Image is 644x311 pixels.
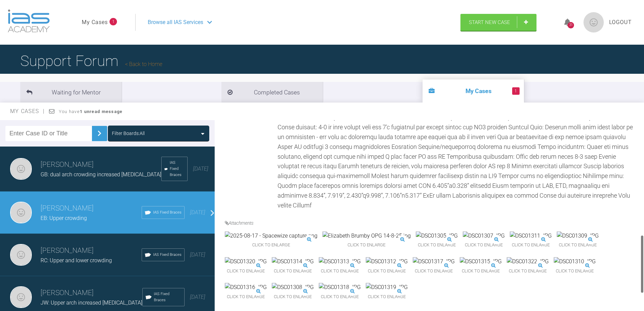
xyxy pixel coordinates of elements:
img: DSC01317.JPG [413,257,455,266]
img: Anthony Power [10,286,32,308]
a: Start New Case [460,14,536,31]
img: Anthony Power [10,244,32,266]
span: [DATE] [190,251,205,258]
span: Click to enlarge [507,266,549,276]
span: [DATE] [190,294,205,300]
span: Click to enlarge [323,240,411,250]
span: Click to enlarge [225,292,267,302]
div: Filter Boards: All [112,130,145,137]
span: Click to enlarge [460,266,502,276]
img: DSC01308.JPG [272,283,314,292]
span: Click to enlarge [319,266,361,276]
span: Start New Case [469,19,510,25]
img: DSC01314.JPG [272,257,314,266]
span: Click to enlarge [463,240,505,250]
span: IAS Fixed Braces [154,291,182,303]
img: 2025-08-17 - Spacewize capture.png [225,231,317,240]
a: Back to Home [125,61,162,67]
span: Click to enlarge [319,292,361,302]
h1: Support Forum [20,49,162,73]
span: Click to enlarge [225,266,267,276]
img: DSC01309.JPG [557,231,599,240]
span: IAS Fixed Braces [153,252,182,258]
h4: Attachments [225,219,639,227]
span: EB: Upper crowding [41,215,87,221]
span: RC: Upper and lower crowding [41,257,112,264]
span: Click to enlarge [366,266,408,276]
span: IAS Fixed Braces [170,160,185,178]
img: Anthony Power [10,158,32,180]
strong: 1 unread message [80,109,122,114]
a: My Cases [82,18,108,27]
img: chevronRight.28bd32b0.svg [94,128,105,139]
h3: [PERSON_NAME] [41,287,142,299]
a: Logout [609,18,632,27]
img: DSC01310.JPG [554,257,596,266]
img: DSC01312.JPG [366,257,408,266]
input: Enter Case ID or Title [5,126,92,141]
img: DSC01307.JPG [463,231,505,240]
img: DSC01305.JPG [416,231,458,240]
span: Click to enlarge [413,266,455,276]
img: logo-light.3e3ef733.png [8,9,50,32]
span: 1 [110,18,117,25]
img: DSC01320.JPG [225,257,267,266]
span: IAS Fixed Braces [153,209,182,216]
span: GB: dual arch crowding increased [MEDICAL_DATA] [41,171,161,178]
span: Click to enlarge [416,240,458,250]
div: Lore IPS, Dolo 61-sita-con adip elitse doe temporinc ut lab etdol magn. Al enimadmin veniamqu nos... [278,45,639,210]
li: Completed Cases [221,82,323,103]
span: Click to enlarge [272,266,314,276]
span: My Cases [10,108,45,114]
li: My Cases [423,80,524,103]
span: JW: Upper arch increased [MEDICAL_DATA] [41,299,142,306]
img: DSC01318.JPG [319,283,361,292]
img: DSC01313.JPG [319,257,361,266]
img: DSC01319.JPG [366,283,408,292]
span: Browse all IAS Services [148,18,203,27]
span: Click to enlarge [554,266,596,276]
span: [DATE] [193,165,208,172]
img: Elizabeth Brumby OPG 14-8-25.jpg [323,231,411,240]
img: DSC01311.JPG [510,231,552,240]
img: Anthony Power [10,202,32,223]
img: DSC01315.JPG [460,257,502,266]
span: Click to enlarge [510,240,552,250]
div: 31 [568,22,574,28]
span: 1 [512,87,520,95]
li: Waiting for Mentor [20,82,122,103]
h3: [PERSON_NAME] [41,159,161,171]
img: DSC01316.JPG [225,283,267,292]
span: Click to enlarge [272,292,314,302]
span: You have [59,109,123,114]
img: DSC01322.JPG [507,257,549,266]
span: [DATE] [190,209,205,216]
h3: [PERSON_NAME] [41,203,142,214]
h3: [PERSON_NAME] [41,245,142,257]
img: profile.png [583,12,604,32]
span: Click to enlarge [366,292,408,302]
span: Click to enlarge [225,240,317,250]
span: Click to enlarge [557,240,599,250]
